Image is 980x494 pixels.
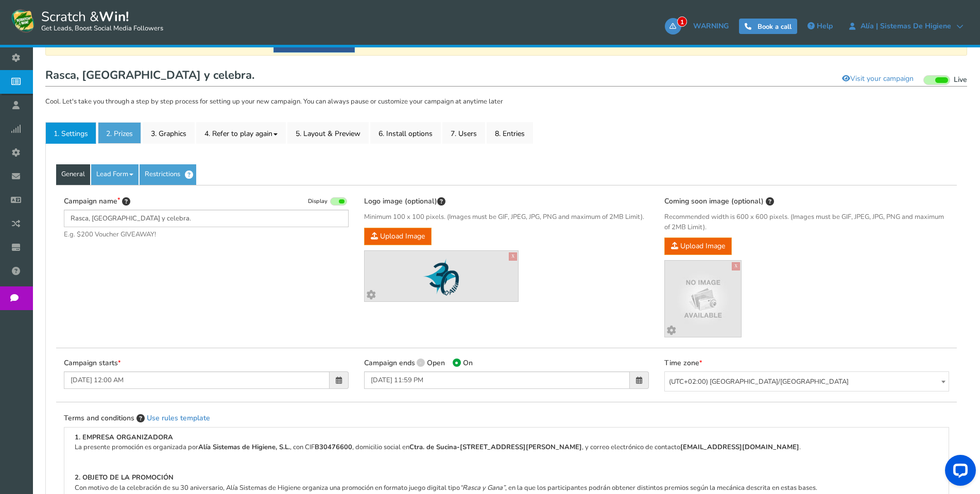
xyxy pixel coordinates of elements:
[75,433,938,453] p: La presente promoción es organizada por , con CIF , domicilio social en , y correo electrónico de...
[36,8,163,33] span: Scratch &
[134,413,147,424] span: Enter the Terms and Conditions of your campaign
[75,473,938,493] p: Con motivo de la celebración de su 30 aniversario, Alía Sistemas de Higiene organiza una promoció...
[409,442,582,452] strong: Ctra. de Sucina-[STREET_ADDRESS][PERSON_NAME]
[308,198,328,206] span: Display
[140,164,196,185] a: Restrictions
[64,230,349,240] span: E.g. $200 Voucher GIVEAWAY!
[56,164,90,185] a: General
[64,196,130,207] label: Campaign name
[364,196,445,207] label: Logo image (optional)
[41,25,163,33] small: Get Leads, Boost Social Media Followers
[91,164,139,185] a: Lead Form
[758,22,792,31] span: Book a call
[99,8,129,26] strong: Win!
[364,359,415,368] label: Campaign ends
[442,122,485,144] a: 7. Users
[802,18,838,35] a: Help
[463,358,473,368] span: On
[75,473,174,482] strong: 2. OBJETO DE LA PROMOCIÓN
[664,212,949,232] span: Recommended width is 600 x 600 pixels. (Images must be GIF, JPEG, JPG, PNG and maximum of 2MB Lim...
[665,18,734,35] a: 1WARNING
[122,196,130,208] span: Tip: Choose a title that will attract more entries. For example: “Scratch & win a bracelet” will ...
[437,196,445,208] span: This image will be displayed on top of your contest screen. You can upload & preview different im...
[460,483,505,492] em: “Rasca y Gana”
[764,196,774,208] span: This image will be shown before the contest start date
[509,252,517,261] a: X
[954,75,967,85] span: Live
[937,451,980,494] iframe: LiveChat chat widget
[198,442,290,452] strong: Alía Sistemas de Higiene, S.L.
[665,372,949,392] span: (UTC+02:00) Europe/Madrid
[677,16,687,27] span: 1
[487,122,533,144] a: 8. Entries
[287,122,369,144] a: 5. Layout & Preview
[196,122,286,144] a: 4. Refer to play again
[732,262,740,270] a: X
[664,196,774,207] label: Coming soon image (optional)
[680,442,799,452] strong: [EMAIL_ADDRESS][DOMAIN_NAME]
[64,359,121,368] label: Campaign starts
[147,413,210,423] a: Use rules template
[817,21,833,31] span: Help
[855,22,956,30] span: Alía | Sistemas de higiene
[64,413,210,424] label: Terms and conditions
[315,442,352,452] strong: B30476600
[739,19,797,34] a: Book a call
[664,371,949,391] span: (UTC+02:00) Europe/Madrid
[75,433,173,442] strong: 1. EMPRESA ORGANIZADORA
[10,8,163,33] a: Scratch &Win! Get Leads, Boost Social Media Followers
[693,21,729,31] span: WARNING
[45,66,967,87] h1: Rasca, [GEOGRAPHIC_DATA] y celebra.
[10,8,36,33] img: Scratch and Win
[664,359,702,368] label: Time zone
[364,212,649,223] span: Minimum 100 x 100 pixels. (Images must be GIF, JPEG, JPG, PNG and maximum of 2MB Limit).
[370,122,441,144] a: 6. Install options
[45,122,96,144] a: 1. Settings
[45,97,967,107] p: Cool. Let's take you through a step by step process for setting up your new campaign. You can alw...
[835,70,920,88] a: Visit your campaign
[427,358,445,368] span: Open
[143,122,195,144] a: 3. Graphics
[98,122,141,144] a: 2. Prizes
